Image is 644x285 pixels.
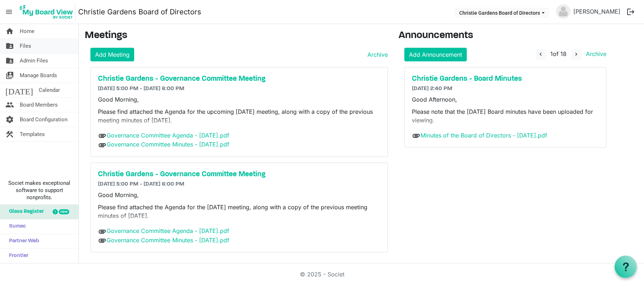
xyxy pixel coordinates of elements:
[537,51,544,57] span: navigate_before
[573,51,579,57] span: navigate_next
[20,39,31,53] span: Files
[20,98,58,112] span: Board Members
[78,5,201,19] a: Christie Gardens Board of Directors
[5,219,26,234] span: Sumac
[5,83,33,97] span: [DATE]
[412,75,599,83] a: Christie Gardens - Board Minutes
[98,95,380,104] p: Good Morning,
[98,203,380,220] p: Please find attached the Agenda for the [DATE] meeting, along with a copy of the previous meeting...
[2,5,16,19] span: menu
[412,95,599,104] p: Good Afternoon,
[20,24,34,38] span: Home
[90,48,134,61] a: Add Meeting
[5,53,14,68] span: folder_shared
[556,4,570,19] img: no-profile-picture.svg
[623,4,638,19] button: logout
[98,170,380,179] a: Christie Gardens - Governance Committee Meeting
[5,68,14,83] span: switch_account
[5,127,14,141] span: construction
[420,132,547,139] a: Minutes of the Board of Directors - [DATE].pdf
[20,127,45,141] span: Templates
[583,50,606,57] a: Archive
[98,107,380,125] p: Please find attached the Agenda for the upcoming [DATE] meeting, along with a copy of the previou...
[300,271,344,278] a: © 2025 - Societ
[5,39,14,53] span: folder_shared
[98,75,380,83] a: Christie Gardens - Governance Committee Meeting
[18,3,75,21] img: My Board View Logo
[20,68,57,83] span: Manage Boards
[412,107,599,125] p: Please note that the [DATE] Board minutes have been uploaded for viewing.
[412,131,420,140] span: attachment
[5,98,14,112] span: people
[3,179,75,201] span: Societ makes exceptional software to support nonprofits.
[98,236,107,245] span: attachment
[550,50,567,57] span: of 18
[18,3,78,21] a: My Board View Logo
[107,132,229,139] a: Governance Committee Agenda - [DATE].pdf
[20,112,67,127] span: Board Configuration
[98,85,380,92] h6: [DATE] 5:00 PM - [DATE] 6:00 PM
[107,141,229,148] a: Governance Committee Minutes - [DATE].pdf
[5,112,14,127] span: settings
[5,24,14,38] span: home
[98,191,380,199] p: Good Morning,
[571,49,581,60] button: navigate_next
[455,8,549,18] button: Christie Gardens Board of Directors dropdownbutton
[399,30,612,42] h3: Announcements
[570,4,623,19] a: [PERSON_NAME]
[365,50,388,59] a: Archive
[107,237,229,244] a: Governance Committee Minutes - [DATE].pdf
[5,205,44,219] span: Glass Register
[39,83,60,97] span: Calendar
[59,209,69,214] div: new
[5,234,39,248] span: Partner Web
[98,141,107,149] span: attachment
[98,227,107,236] span: attachment
[536,49,546,60] button: navigate_before
[98,181,380,188] h6: [DATE] 5:00 PM - [DATE] 6:00 PM
[98,131,107,140] span: attachment
[20,53,48,68] span: Admin Files
[98,224,380,232] p: Thank you,
[404,48,467,61] a: Add Announcement
[98,128,380,137] p: Thank you,
[412,86,452,92] span: [DATE] 2:40 PM
[5,249,28,263] span: Frontier
[550,50,553,57] span: 1
[107,227,229,234] a: Governance Committee Agenda - [DATE].pdf
[412,128,599,137] p: Thank you,
[85,30,388,42] h3: Meetings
